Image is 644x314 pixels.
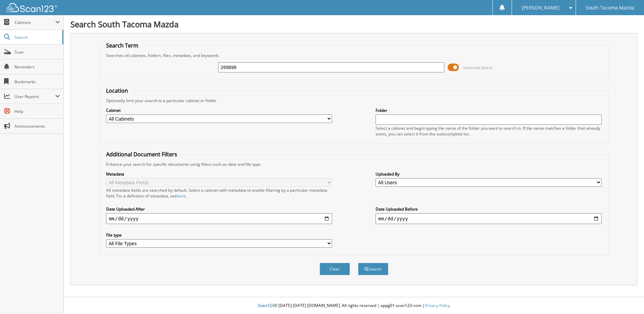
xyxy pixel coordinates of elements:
[14,79,60,85] span: Bookmarks
[376,213,602,224] input: end
[106,171,332,177] label: Metadata
[7,3,57,12] img: scan123-logo-white.svg
[103,87,131,94] legend: Location
[103,42,142,49] legend: Search Term
[425,303,450,308] a: Privacy Policy
[106,232,332,238] label: File type
[320,263,350,275] button: Clear
[177,193,186,199] a: here
[463,65,493,70] span: Advanced Search
[358,263,388,275] button: Search
[522,6,559,10] span: [PERSON_NAME]
[103,151,181,158] legend: Additional Document Filters
[103,53,605,58] div: Searches all cabinets, folders, files, metadata, and keywords
[103,98,605,103] div: Optionally limit your search to a particular cabinet or folder
[14,49,60,55] span: Scan
[70,19,637,30] h1: Search South Tacoma Mazda
[14,64,60,70] span: Reminders
[106,187,332,199] div: All metadata fields are searched by default. Select a cabinet with metadata to enable filtering b...
[14,108,60,114] span: Help
[106,107,332,113] label: Cabinet
[106,206,332,212] label: Date Uploaded After
[64,297,644,314] div: © [DATE]-[DATE] [DOMAIN_NAME]. All rights reserved | appg01-scan123-com |
[376,171,602,177] label: Uploaded By
[103,161,605,167] div: Enhance your search for specific documents using filters such as date and file type.
[14,20,55,25] span: Cabinets
[610,282,644,314] iframe: Chat Widget
[376,206,602,212] label: Date Uploaded Before
[14,94,55,99] span: User Reports
[258,303,274,308] span: Scan123
[376,125,602,137] div: Select a cabinet and begin typing the name of the folder you want to search in. If the name match...
[376,107,602,113] label: Folder
[586,6,634,10] span: South Tacoma Mazda
[14,34,59,40] span: Search
[14,123,60,129] span: Announcements
[106,213,332,224] input: start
